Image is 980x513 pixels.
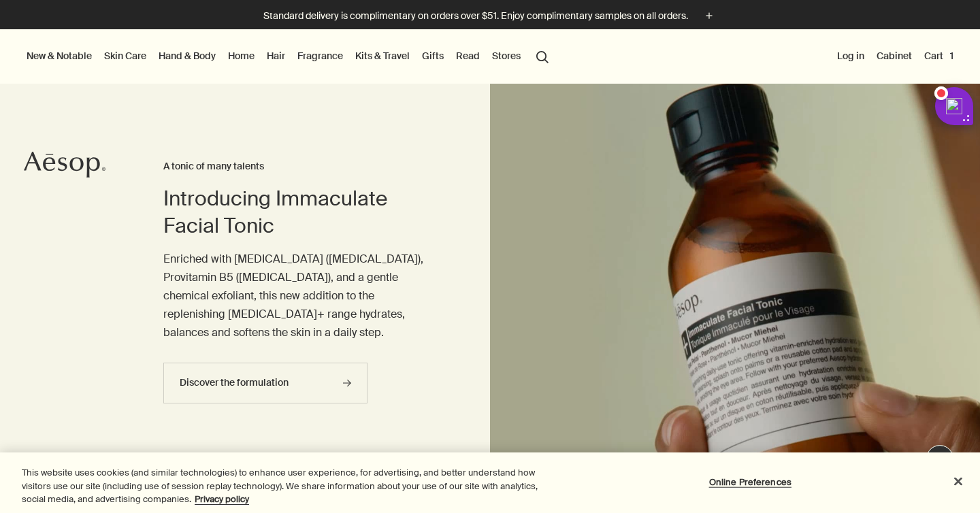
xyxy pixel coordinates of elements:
button: Open search [530,43,555,69]
a: Fragrance [295,47,346,65]
a: Aesop [24,151,105,182]
button: Standard delivery is complimentary on orders over $51. Enjoy complimentary samples on all orders. [263,8,717,24]
a: Cabinet [874,47,915,65]
nav: supplementary [834,29,956,84]
button: Close [943,466,973,496]
a: Home [225,47,257,65]
button: Cart1 [921,47,956,65]
p: Enriched with [MEDICAL_DATA] ([MEDICAL_DATA]), Provitamin B5 ([MEDICAL_DATA]), and a gentle chemi... [163,250,436,342]
div: This website uses cookies (and similar technologies) to enhance user experience, for advertising,... [22,466,539,506]
a: Hair [264,47,288,65]
a: Hand & Body [156,47,218,65]
p: Standard delivery is complimentary on orders over $51. Enjoy complimentary samples on all orders. [263,9,688,23]
nav: primary [24,29,555,84]
button: New & Notable [24,47,95,65]
a: Discover the formulation [163,363,367,403]
button: Log in [834,47,867,65]
a: Kits & Travel [353,47,412,65]
svg: Aesop [24,151,105,178]
h2: Introducing Immaculate Facial Tonic [163,185,436,239]
a: Skin Care [101,47,149,65]
a: Gifts [419,47,446,65]
button: Online Preferences, Opens the preference center dialog [708,468,793,495]
a: Read [453,47,483,65]
button: Stores [489,47,523,65]
a: More information about your privacy, opens in a new tab [195,493,249,505]
div: Aesop says "Welcome to Aesop. Would you like any assistance?". Open messaging window to continue ... [743,404,966,499]
h3: A tonic of many talents [163,159,436,175]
